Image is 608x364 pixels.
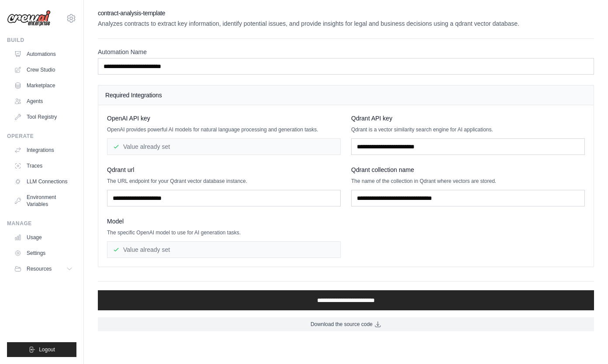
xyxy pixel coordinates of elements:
[351,114,392,123] span: Qdrant API key
[107,217,124,226] span: Model
[107,114,150,123] span: OpenAI API key
[351,178,585,185] p: The name of the collection in Qdrant where vectors are stored.
[107,178,341,185] p: The URL endpoint for your Qdrant vector database instance.
[107,165,134,174] span: Qdrant url
[10,94,76,108] a: Agents
[107,126,341,133] p: OpenAI provides powerful AI models for natural language processing and generation tasks.
[39,346,55,353] span: Logout
[10,262,76,276] button: Resources
[105,91,587,100] h4: Required Integrations
[10,143,76,157] a: Integrations
[98,9,594,17] h2: contract-analysis-template
[10,79,76,93] a: Marketplace
[351,165,414,174] span: Qdrant collection name
[311,321,373,328] span: Download the source code
[98,317,594,331] a: Download the source code
[107,229,341,236] p: The specific OpenAI model to use for AI generation tasks.
[351,126,585,133] p: Qdrant is a vector similarity search engine for AI applications.
[107,241,341,258] div: Value already set
[10,63,76,77] a: Crew Studio
[10,159,76,173] a: Traces
[10,190,76,211] a: Environment Variables
[7,37,76,44] div: Build
[10,246,76,260] a: Settings
[7,133,76,140] div: Operate
[98,48,594,56] label: Automation Name
[7,220,76,227] div: Manage
[7,10,51,27] img: Logo
[27,265,52,272] span: Resources
[10,175,76,189] a: LLM Connections
[7,342,76,357] button: Logout
[10,110,76,124] a: Tool Registry
[98,19,594,28] p: Analyzes contracts to extract key information, identify potential issues, and provide insights fo...
[107,138,341,155] div: Value already set
[10,47,76,61] a: Automations
[10,230,76,244] a: Usage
